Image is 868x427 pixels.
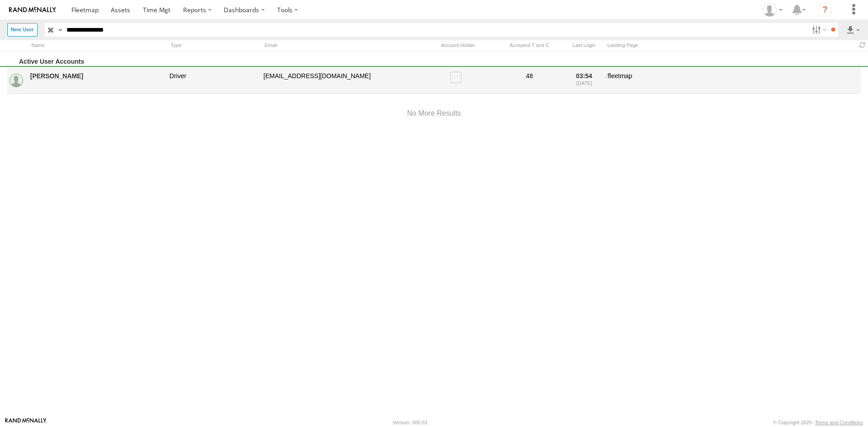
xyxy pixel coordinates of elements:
[818,3,832,17] i: ?
[57,23,64,36] label: Search Query
[808,23,828,36] label: Search Filter Options
[29,41,165,50] div: Name
[759,3,786,17] div: Peter Lu
[424,41,492,50] div: Account Holder
[30,72,163,80] a: [PERSON_NAME]
[605,41,854,50] div: Landing Page
[262,41,420,50] div: Email
[7,23,38,36] label: Create New User
[605,70,861,90] div: fleetmap
[450,72,466,83] label: Read only
[845,23,861,36] label: Export results as...
[5,418,47,427] a: Visit our Website
[393,420,427,425] div: Version: 305.03
[168,70,259,90] div: Driver
[815,420,863,425] a: Terms and Conditions
[857,41,868,50] span: Refresh
[567,41,601,50] div: Last Login
[262,70,420,90] div: gurpreetsamra2@gmail.com
[773,420,863,425] div: © Copyright 2025 -
[495,41,563,50] div: Has user accepted Terms and Conditions
[567,70,601,90] div: 03:54 [DATE]
[495,70,563,90] div: 48
[168,41,259,50] div: Type
[9,7,56,13] img: rand-logo.svg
